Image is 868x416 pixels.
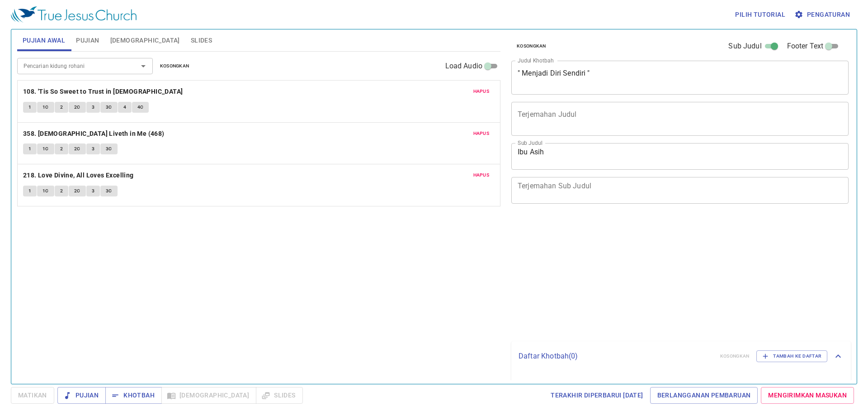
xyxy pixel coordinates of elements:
span: 1C [42,145,49,153]
span: Footer Text [787,41,824,52]
span: Sub Judul [728,41,761,52]
button: Kosongkan [511,41,552,52]
button: 2 [55,143,68,154]
button: Hapus [468,128,495,139]
button: Pilih tutorial [731,6,789,23]
button: 1 [23,186,37,196]
button: 3C [100,143,118,154]
span: 3C [106,187,112,195]
span: Berlangganan Pembaruan [657,390,751,401]
button: 1C [37,102,54,113]
span: Hapus [473,171,490,179]
button: Khotbah [105,387,162,404]
button: 3C [100,186,118,196]
span: 1 [28,187,31,195]
button: 4 [118,102,132,113]
button: 2C [69,143,86,154]
span: Mengirimkan Masukan [768,390,847,401]
button: 3 [86,102,100,113]
span: Kosongkan [517,42,546,50]
button: 3C [100,102,118,113]
button: Hapus [468,86,495,97]
span: 1C [42,187,49,195]
b: 218. Love Divine, All Loves Excelling [23,170,134,181]
span: 1C [42,103,49,111]
i: Belum ada yang disimpan [519,379,604,388]
a: Mengirimkan Masukan [761,387,854,404]
span: 2 [60,103,63,111]
span: [DEMOGRAPHIC_DATA] [110,35,180,46]
button: 3 [86,186,100,196]
span: 2C [74,187,80,195]
span: 3C [106,103,112,111]
button: 1C [37,143,54,154]
button: 3 [86,143,100,154]
span: 4 [123,103,126,111]
span: 3C [106,145,112,153]
span: 1 [28,145,31,153]
button: Kosongkan [155,61,195,72]
div: Daftar Khotbah(0)KosongkanTambah ke Daftar [511,341,851,371]
span: 4C [137,103,144,111]
b: 358. [DEMOGRAPHIC_DATA] Liveth in Me (468) [23,128,165,139]
a: Berlangganan Pembaruan [650,387,758,404]
button: 1 [23,102,37,113]
button: Tambah ke Daftar [756,350,827,362]
span: Kosongkan [160,62,189,70]
span: Pujian [76,35,99,46]
button: Pujian [57,387,106,404]
span: Hapus [473,129,490,138]
a: Terakhir Diperbarui [DATE] [547,387,646,404]
span: 1 [28,103,31,111]
button: Hapus [468,170,495,181]
span: Slides [191,35,212,46]
button: Pengaturan [793,6,854,23]
textarea: Ibu Asih [518,148,842,165]
span: Pengaturan [796,9,850,20]
button: 1 [23,143,37,154]
span: 2C [74,145,80,153]
span: 2 [60,187,63,195]
span: Terakhir Diperbarui [DATE] [551,390,643,401]
textarea: " Menjadi Diri Sendiri " [518,69,842,86]
button: 1C [37,186,54,196]
span: 2C [74,103,80,111]
span: Pilih tutorial [735,9,785,20]
span: 3 [92,103,94,111]
span: 3 [92,187,94,195]
button: 4C [132,102,149,113]
b: 108. 'Tis So Sweet to Trust in [DEMOGRAPHIC_DATA] [23,86,183,97]
button: 2C [69,186,86,196]
span: Pujian [65,390,99,401]
span: Khotbah [113,390,155,401]
button: 218. Love Divine, All Loves Excelling [23,170,135,181]
button: 2 [55,102,68,113]
button: 358. [DEMOGRAPHIC_DATA] Liveth in Me (468) [23,128,166,139]
img: True Jesus Church [11,6,137,23]
span: Tambah ke Daftar [762,352,821,360]
span: Hapus [473,87,490,96]
span: 2 [60,145,63,153]
button: 2C [69,102,86,113]
span: Pujian Awal [23,35,65,46]
span: Load Audio [445,61,483,72]
button: Open [137,60,150,72]
span: 3 [92,145,94,153]
button: 2 [55,186,68,196]
button: 108. 'Tis So Sweet to Trust in [DEMOGRAPHIC_DATA] [23,86,184,97]
iframe: from-child [508,213,782,338]
p: Daftar Khotbah ( 0 ) [519,351,713,362]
